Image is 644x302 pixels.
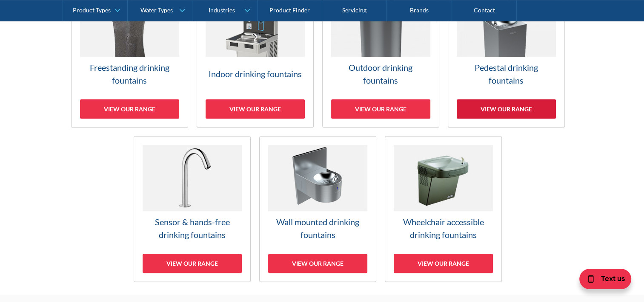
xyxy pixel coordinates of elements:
[385,136,502,282] a: Wheelchair accessible drinking fountainsView our range
[206,99,305,119] div: View our range
[394,215,493,241] h3: Wheelchair accessible drinking fountains
[73,7,111,14] div: Product Types
[457,61,556,87] h3: Pedestal drinking fountains
[559,259,644,302] iframe: podium webchat widget bubble
[208,7,235,14] div: Industries
[331,99,430,119] div: View our range
[134,136,251,282] a: Sensor & hands-free drinking fountainsView our range
[268,215,367,241] h3: Wall mounted drinking fountains
[331,61,430,87] h3: Outdoor drinking fountains
[206,67,305,80] h3: Indoor drinking fountains
[143,254,242,273] div: View our range
[143,215,242,241] h3: Sensor & hands-free drinking fountains
[80,61,179,87] h3: Freestanding drinking fountains
[80,99,179,119] div: View our range
[457,99,556,119] div: View our range
[259,136,376,282] a: Wall mounted drinking fountainsView our range
[394,254,493,273] div: View our range
[268,254,367,273] div: View our range
[140,7,173,14] div: Water Types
